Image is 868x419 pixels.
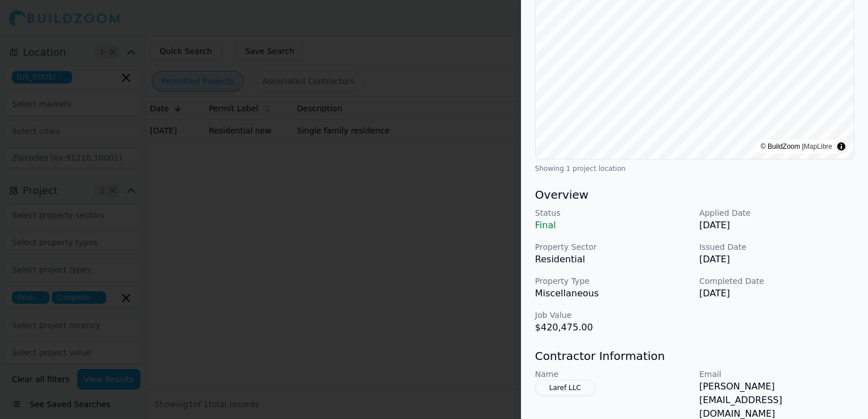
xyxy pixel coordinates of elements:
[535,253,690,266] p: Residential
[699,219,854,232] p: [DATE]
[699,287,854,300] p: [DATE]
[535,380,595,396] button: Laref LLC
[535,287,690,300] p: Miscellaneous
[699,207,854,219] p: Applied Date
[535,321,690,334] p: $420,475.00
[535,187,854,203] h3: Overview
[699,275,854,287] p: Completed Date
[535,368,690,380] p: Name
[699,253,854,266] p: [DATE]
[834,140,848,153] summary: Toggle attribution
[535,309,690,321] p: Job Value
[804,143,832,150] a: MapLibre
[761,141,832,152] div: © BuildZoom |
[535,207,690,219] p: Status
[699,241,854,253] p: Issued Date
[535,348,854,364] h3: Contractor Information
[535,241,690,253] p: Property Sector
[535,219,690,232] p: Final
[535,164,854,173] div: Showing 1 project location
[699,368,854,380] p: Email
[535,275,690,287] p: Property Type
